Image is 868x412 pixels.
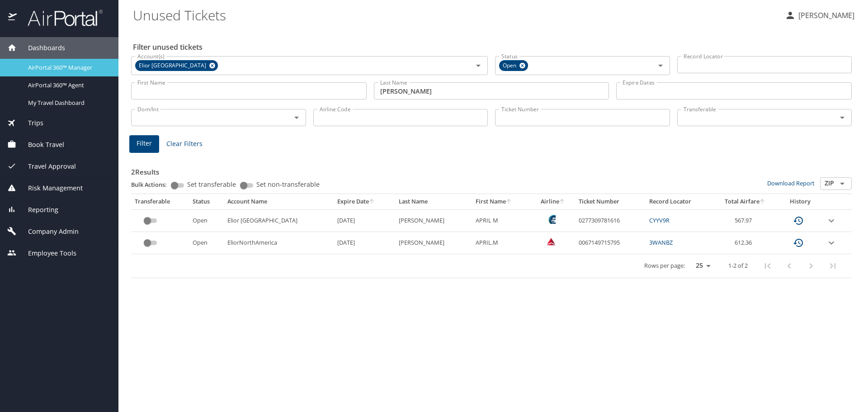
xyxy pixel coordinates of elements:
[759,199,766,205] button: sort
[133,40,854,54] h2: Filter unused tickets
[189,209,224,232] td: Open
[826,237,837,248] button: expand row
[224,232,334,254] td: EliorNorthAmerica
[334,209,395,232] td: [DATE]
[395,232,472,254] td: [PERSON_NAME]
[17,43,65,53] span: Dashboards
[575,209,646,232] td: 0277309781616
[826,215,837,226] button: expand row
[224,194,334,209] th: Account Name
[778,194,822,209] th: History
[17,118,43,128] span: Trips
[131,194,852,278] table: custom pagination table
[559,199,566,205] button: sort
[506,199,512,205] button: sort
[728,263,748,269] p: 1-2 of 2
[575,232,646,254] td: 0067149715795
[28,63,108,72] span: AirPortal 360™ Manager
[129,135,159,153] button: Filter
[472,59,485,72] button: Open
[137,138,152,149] span: Filter
[395,194,472,209] th: Last Name
[17,183,83,193] span: Risk Management
[644,263,685,269] p: Rows per page:
[712,209,778,232] td: 567.97
[135,60,218,71] div: Elior [GEOGRAPHIC_DATA]
[131,161,852,177] h3: 2 Results
[135,198,185,206] div: Transferable
[712,194,778,209] th: Total Airfare
[135,61,212,71] span: Elior [GEOGRAPHIC_DATA]
[369,199,375,205] button: sort
[575,194,646,209] th: Ticket Number
[224,209,334,232] td: Elior [GEOGRAPHIC_DATA]
[781,7,858,24] button: [PERSON_NAME]
[131,180,174,189] p: Bulk Actions:
[8,9,18,27] img: icon-airportal.png
[18,9,103,27] img: airportal-logo.png
[836,111,849,124] button: Open
[334,232,395,254] td: [DATE]
[28,81,108,90] span: AirPortal 360™ Agent
[166,138,203,150] span: Clear Filters
[133,1,778,29] h1: Unused Tickets
[712,232,778,254] td: 612.36
[547,215,556,224] img: Alaska Airlines
[17,205,58,215] span: Reporting
[796,10,854,21] p: [PERSON_NAME]
[654,59,667,72] button: Open
[649,216,670,224] a: CYYV9R
[187,181,236,188] span: Set transferable
[499,61,522,71] span: Open
[163,136,206,152] button: Clear Filters
[499,60,528,71] div: Open
[17,227,79,237] span: Company Admin
[649,238,673,246] a: 3WANBZ
[395,209,472,232] td: [PERSON_NAME]
[334,194,395,209] th: Expire Date
[531,194,575,209] th: Airline
[189,194,224,209] th: Status
[472,209,532,232] td: APRIL M
[689,259,714,273] select: rows per page
[17,161,76,171] span: Travel Approval
[472,232,532,254] td: APRIL.M
[646,194,712,209] th: Record Locator
[256,181,320,188] span: Set non-transferable
[28,99,108,107] span: My Travel Dashboard
[189,232,224,254] td: Open
[17,248,76,258] span: Employee Tools
[547,237,556,246] img: VxQ0i4AAAAASUVORK5CYII=
[472,194,532,209] th: First Name
[290,111,303,124] button: Open
[17,140,64,150] span: Book Travel
[767,179,815,187] a: Download Report
[836,177,849,190] button: Open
